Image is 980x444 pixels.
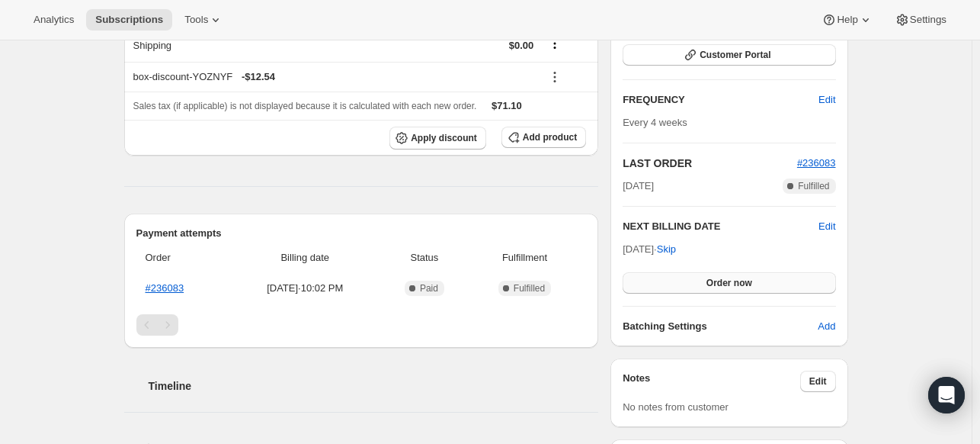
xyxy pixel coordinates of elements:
[492,100,522,111] span: $71.10
[623,219,818,234] h2: NEXT BILLING DATE
[812,9,882,31] button: Help
[523,131,577,143] span: Add product
[509,40,534,51] span: $0.00
[420,282,438,294] span: Paid
[837,14,857,26] span: Help
[136,314,587,336] nav: Pagination
[234,281,377,296] span: [DATE] · 10:02 PM
[242,69,275,85] span: - $12.54
[623,243,676,255] span: [DATE] ·
[386,250,463,265] span: Status
[623,117,687,128] span: Every 4 weeks
[501,127,586,148] button: Add product
[798,180,829,192] span: Fulfilled
[818,319,835,334] span: Add
[928,377,965,413] div: Open Intercom Messenger
[809,375,827,388] span: Edit
[809,88,844,112] button: Edit
[136,226,587,241] h2: Payment attempts
[700,49,770,61] span: Customer Portal
[706,277,752,289] span: Order now
[146,282,184,294] a: #236083
[623,319,818,334] h6: Batching Settings
[800,371,836,392] button: Edit
[411,132,477,144] span: Apply discount
[133,69,534,85] div: box-discount-YOZNYF
[623,179,654,194] span: [DATE]
[623,371,800,392] h3: Notes
[136,241,229,275] th: Order
[184,14,208,26] span: Tools
[818,219,835,234] button: Edit
[86,9,172,31] button: Subscriptions
[818,92,835,108] span: Edit
[797,157,836,169] a: #236083
[34,14,74,26] span: Analytics
[234,250,377,265] span: Billing date
[543,35,567,52] button: Shipping actions
[623,44,835,66] button: Customer Portal
[623,272,835,294] button: Order now
[514,282,545,294] span: Fulfilled
[657,242,676,257] span: Skip
[623,92,818,108] h2: FREQUENCY
[648,237,685,262] button: Skip
[149,378,599,394] h2: Timeline
[886,9,956,31] button: Settings
[133,101,477,111] span: Sales tax (if applicable) is not displayed because it is calculated with each new order.
[809,314,844,339] button: Add
[623,156,797,171] h2: LAST ORDER
[124,28,293,62] th: Shipping
[389,127,486,150] button: Apply discount
[910,14,946,26] span: Settings
[24,9,83,31] button: Analytics
[472,250,577,265] span: Fulfillment
[95,14,163,26] span: Subscriptions
[797,156,836,171] button: #236083
[623,401,729,413] span: No notes from customer
[175,9,232,31] button: Tools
